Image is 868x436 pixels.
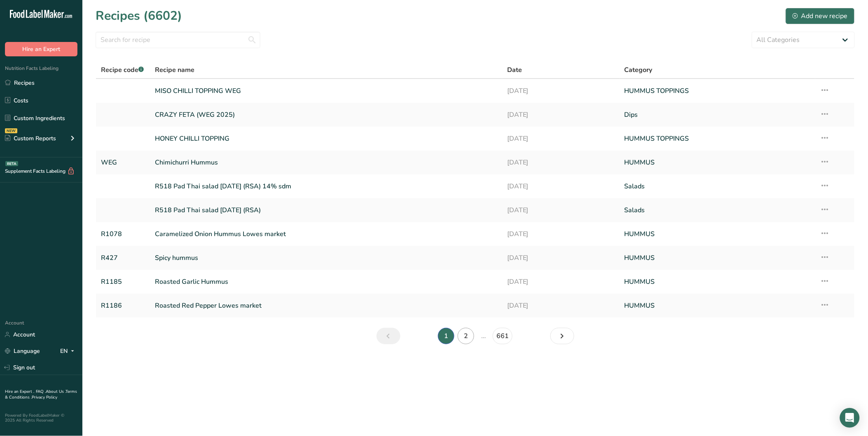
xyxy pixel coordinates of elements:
[155,202,497,219] a: R518 Pad Thai salad [DATE] (RSA)
[101,154,145,171] a: WEG
[507,65,522,75] span: Date
[155,225,497,243] a: Caramelized Onion Hummus Lowes market
[155,154,497,171] a: Chimichurri Hummus
[155,178,497,195] a: R518 Pad Thai salad [DATE] (RSA) 14% sdm
[507,154,615,171] a: [DATE]
[507,202,615,219] a: [DATE]
[46,389,66,394] a: About Us .
[507,82,615,100] a: [DATE]
[96,7,182,25] h1: Recipes (6602)
[5,344,40,358] a: Language
[507,297,615,314] a: [DATE]
[840,408,860,428] div: Open Intercom Messenger
[155,249,497,267] a: Spicy hummus
[101,249,145,267] a: R427
[155,297,497,314] a: Roasted Red Pepper Lowes market
[377,328,400,344] a: Previous page
[625,82,810,100] a: HUMMUS TOPPINGS
[5,134,56,143] div: Custom Reports
[625,106,810,123] a: Dips
[155,82,497,100] a: MISO CHILLI TOPPING WEG
[32,394,57,400] a: Privacy Policy
[101,273,145,290] a: R1185
[625,297,810,314] a: HUMMUS
[96,32,260,48] input: Search for recipe
[5,42,77,56] button: Hire an Expert
[786,8,855,24] button: Add new recipe
[101,297,145,314] a: R1186
[155,130,497,147] a: HONEY CHILLI TOPPING
[507,249,615,267] a: [DATE]
[625,225,810,243] a: HUMMUS
[507,178,615,195] a: [DATE]
[625,178,810,195] a: Salads
[507,225,615,243] a: [DATE]
[625,130,810,147] a: HUMMUS TOPPINGS
[5,389,77,400] a: Terms & Conditions .
[458,328,474,344] a: Page 2.
[5,161,18,166] div: BETA
[550,328,574,344] a: Next page
[625,249,810,267] a: HUMMUS
[493,328,512,344] a: Page 661.
[793,11,848,21] div: Add new recipe
[507,106,615,123] a: [DATE]
[507,130,615,147] a: [DATE]
[101,65,144,74] span: Recipe code
[60,346,77,356] div: EN
[625,65,653,75] span: Category
[155,273,497,290] a: Roasted Garlic Hummus
[625,202,810,219] a: Salads
[625,154,810,171] a: HUMMUS
[155,106,497,123] a: CRAZY FETA (WEG 2025)
[36,389,46,394] a: FAQ .
[507,273,615,290] a: [DATE]
[625,273,810,290] a: HUMMUS
[5,389,34,394] a: Hire an Expert .
[5,413,77,423] div: Powered By FoodLabelMaker © 2025 All Rights Reserved
[101,225,145,243] a: R1078
[155,65,194,75] span: Recipe name
[5,128,17,133] div: NEW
